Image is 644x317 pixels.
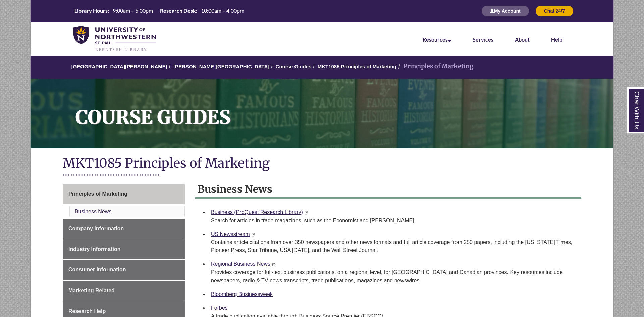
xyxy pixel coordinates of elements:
button: My Account [482,6,529,16]
a: Course Guides [31,79,613,148]
a: Company Information [63,219,185,239]
h1: Course Guides [68,79,613,140]
a: Bloomberg Businessweek [211,291,273,297]
i: This link opens in a new window [272,263,275,266]
a: Principles of Marketing [63,184,185,204]
th: Research Desk: [157,7,198,14]
h2: Business News [195,181,581,199]
table: Hours Today [72,7,247,14]
a: Regional Business News [211,261,270,267]
span: Research Help [68,308,106,314]
button: Chat 24/7 [536,6,573,16]
i: This link opens in a new window [251,233,255,236]
li: Principles of Marketing [396,62,473,71]
a: Marketing Related [63,281,185,301]
a: Industry Information [63,239,185,259]
span: Principles of Marketing [68,191,127,197]
a: MKT1085 Principles of Marketing [318,64,396,69]
a: Services [473,36,493,43]
th: Library Hours: [72,7,110,14]
a: [GEOGRAPHIC_DATA][PERSON_NAME] [71,64,167,69]
a: Help [551,36,562,43]
h1: MKT1085 Principles of Marketing [63,155,581,173]
a: Business (ProQuest Research Library) [211,209,303,215]
a: Hours Today [72,7,247,15]
div: Search for articles in trade magazines, such as the Economist and [PERSON_NAME]. [211,217,576,225]
a: Business News [75,209,111,214]
a: US Newsstream [211,231,250,237]
span: Company Information [68,226,124,231]
span: Marketing Related [68,288,115,293]
a: Course Guides [276,64,312,69]
a: About [515,36,530,43]
a: Resources [423,36,451,43]
div: Contains article citations from over 350 newspapers and other news formats and full article cover... [211,238,576,254]
div: Provides coverage for full-text business publications, on a regional level, for [GEOGRAPHIC_DATA]... [211,268,576,285]
a: Chat 24/7 [536,8,573,14]
a: [PERSON_NAME][GEOGRAPHIC_DATA] [173,64,269,69]
span: Industry Information [68,246,121,252]
span: 9:00am – 5:00pm [113,7,153,14]
span: 10:00am – 4:00pm [201,7,244,14]
a: Forbes [211,305,228,311]
img: UNWSP Library Logo [73,26,156,52]
span: Consumer Information [68,267,126,272]
a: Consumer Information [63,260,185,280]
i: This link opens in a new window [304,211,308,214]
a: My Account [482,8,529,14]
